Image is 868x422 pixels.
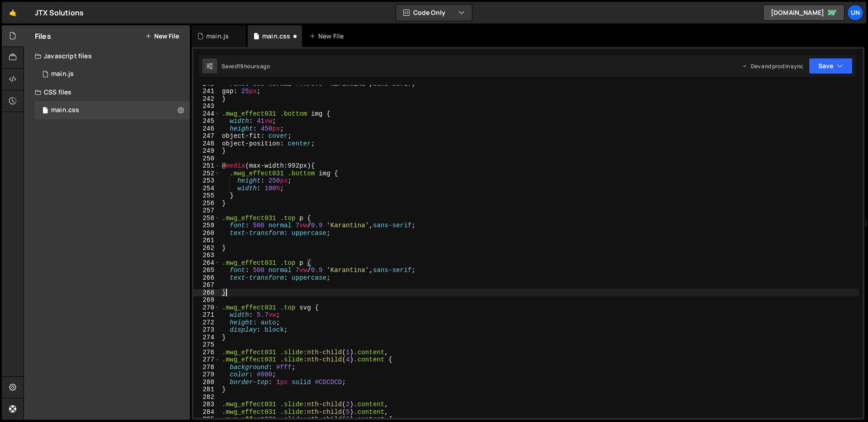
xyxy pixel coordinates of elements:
div: New File [309,32,347,41]
div: 258 [193,215,220,222]
div: 256 [193,200,220,207]
button: New File [145,33,179,40]
a: [DOMAIN_NAME] [763,5,844,21]
div: 19 hours ago [238,62,270,70]
a: Un [847,5,863,21]
div: 283 [193,401,220,408]
div: 255 [193,192,220,200]
div: 265 [193,267,220,274]
div: 280 [193,379,220,386]
div: 243 [193,103,220,110]
div: 262 [193,244,220,252]
div: Dev and prod in sync [742,62,803,70]
div: 276 [193,349,220,356]
div: 264 [193,259,220,267]
div: 263 [193,252,220,259]
div: main.js [51,70,74,78]
div: 254 [193,185,220,192]
button: Save [809,58,853,74]
div: 253 [193,177,220,185]
div: 242 [193,95,220,103]
div: main.js [206,32,229,41]
div: 267 [193,281,220,289]
div: 247 [193,132,220,140]
div: 266 [193,274,220,282]
div: main.css [262,32,290,41]
div: 281 [193,386,220,394]
div: 272 [193,319,220,327]
div: 250 [193,155,220,163]
div: 245 [193,117,220,125]
div: 277 [193,356,220,364]
div: Saved [222,62,270,70]
div: 259 [193,222,220,230]
div: 257 [193,207,220,215]
div: 269 [193,296,220,304]
div: 252 [193,170,220,178]
div: CSS files [24,83,190,101]
div: main.css [51,106,79,114]
div: 241 [193,88,220,95]
div: 260 [193,230,220,237]
div: 251 [193,162,220,170]
div: 16032/42934.js [35,65,190,83]
button: Code Only [396,5,472,21]
div: 284 [193,408,220,416]
div: 249 [193,147,220,155]
div: 282 [193,394,220,401]
div: 279 [193,371,220,379]
div: 270 [193,304,220,312]
div: 274 [193,334,220,342]
div: 244 [193,110,220,118]
h2: Files [35,31,51,41]
div: 248 [193,140,220,148]
div: 273 [193,326,220,334]
div: 246 [193,125,220,133]
div: 275 [193,341,220,349]
div: 271 [193,311,220,319]
div: 261 [193,237,220,244]
div: 278 [193,364,220,371]
div: 16032/42936.css [35,101,190,119]
div: JTX Solutions [35,7,84,18]
div: Javascript files [24,47,190,65]
div: 268 [193,289,220,297]
a: 🤙 [2,2,24,23]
